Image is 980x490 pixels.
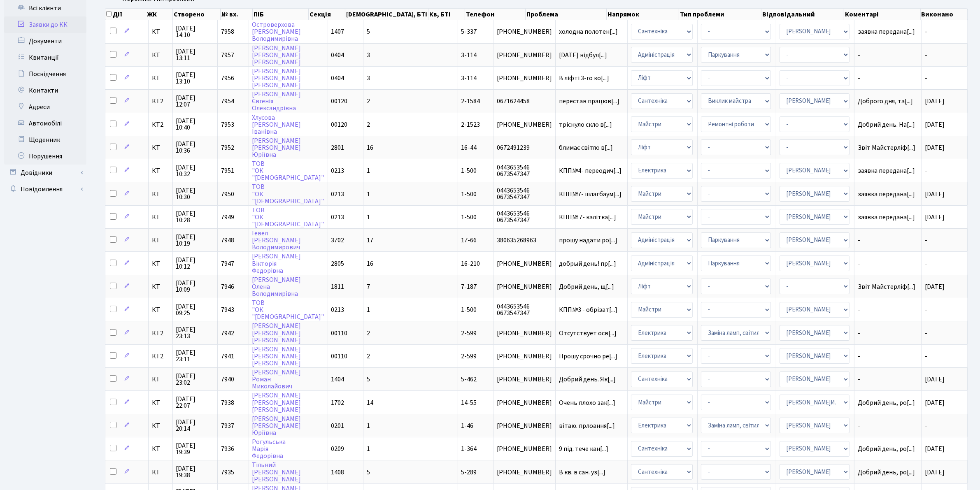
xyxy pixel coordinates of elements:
[152,191,169,197] span: КТ
[221,120,234,129] span: 7953
[367,259,373,268] span: 16
[858,330,918,337] span: -
[461,190,477,199] span: 1-500
[221,74,234,83] span: 7956
[559,282,614,291] span: Добрий день, щ[...]
[925,74,927,83] span: -
[221,329,234,338] span: 7942
[497,283,552,290] span: [PHONE_NUMBER]
[345,9,428,20] th: [DEMOGRAPHIC_DATA], БТІ
[461,398,477,407] span: 14-55
[331,213,345,222] span: 0213
[367,74,370,83] span: 3
[497,98,552,105] span: 0671624458
[559,120,612,129] span: тріснуло скло в[...]
[858,213,915,222] span: заявка передана[...]
[465,9,526,20] th: Телефон
[559,468,605,477] span: В кв. в сан. уз[...]
[152,75,169,81] span: КТ
[367,398,373,407] span: 14
[559,51,607,60] span: [DATE] відбул[...]
[844,9,920,20] th: Коментарі
[152,353,169,360] span: КТ2
[497,399,552,406] span: [PHONE_NUMBER]
[925,352,927,361] span: -
[4,181,86,197] a: Повідомлення
[858,353,918,360] span: -
[497,210,552,223] span: 0443653546 0673547347
[925,190,945,199] span: [DATE]
[152,260,169,267] span: КТ
[221,166,234,175] span: 7951
[252,368,301,391] a: [PERSON_NAME]РоманМиколайович
[4,33,86,49] a: Документи
[152,283,169,290] span: КТ
[176,465,214,478] span: [DATE] 19:38
[331,143,345,152] span: 2801
[858,97,913,106] span: Доброго дня, та[...]
[252,67,301,90] a: [PERSON_NAME][PERSON_NAME][PERSON_NAME]
[176,25,214,38] span: [DATE] 14:10
[4,99,86,115] a: Адреси
[152,28,169,35] span: КТ
[176,141,214,154] span: [DATE] 10:36
[497,376,552,383] span: [PHONE_NUMBER]
[925,120,945,129] span: [DATE]
[152,237,169,244] span: КТ
[367,352,370,361] span: 2
[331,468,345,477] span: 1408
[559,236,617,245] span: прошу надати ро[...]
[497,121,552,128] span: [PHONE_NUMBER]
[176,326,214,339] span: [DATE] 23:13
[331,166,345,175] span: 0213
[176,95,214,108] span: [DATE] 12:07
[925,259,927,268] span: -
[252,345,301,368] a: [PERSON_NAME][PERSON_NAME][PERSON_NAME]
[331,120,348,129] span: 00120
[252,414,301,437] a: [PERSON_NAME][PERSON_NAME]Юріївна
[176,234,214,247] span: [DATE] 10:19
[221,259,234,268] span: 7947
[461,27,477,36] span: 5-337
[152,52,169,58] span: КТ
[858,166,915,175] span: заявка передана[...]
[331,421,345,430] span: 0201
[367,282,370,291] span: 7
[252,136,301,159] a: [PERSON_NAME][PERSON_NAME]Юріївна
[497,52,552,58] span: [PHONE_NUMBER]
[925,282,945,291] span: [DATE]
[925,421,927,430] span: -
[152,399,169,406] span: КТ
[4,49,86,66] a: Квитанції
[559,259,616,268] span: добрый день! пр[...]
[858,27,915,36] span: заявка передана[...]
[221,305,234,314] span: 7943
[925,143,945,152] span: [DATE]
[461,97,480,106] span: 2-1584
[497,423,552,429] span: [PHONE_NUMBER]
[461,143,477,152] span: 16-44
[497,303,552,316] span: 0443653546 0673547347
[461,74,477,83] span: 3-114
[152,121,169,128] span: КТ2
[367,421,370,430] span: 1
[559,329,617,338] span: Отсутствует осв[...]
[221,468,234,477] span: 7935
[176,118,214,131] span: [DATE] 10:40
[4,16,86,33] a: Заявки до КК
[497,446,552,452] span: [PHONE_NUMBER]
[331,329,348,338] span: 00110
[252,461,301,484] a: Тільний[PERSON_NAME][PERSON_NAME]
[858,237,918,244] span: -
[152,214,169,221] span: КТ
[152,469,169,476] span: КТ
[253,9,309,20] th: ПІБ
[497,75,552,81] span: [PHONE_NUMBER]
[925,166,927,175] span: -
[221,27,234,36] span: 7958
[176,48,214,61] span: [DATE] 13:11
[309,9,345,20] th: Секція
[152,423,169,429] span: КТ
[221,143,234,152] span: 7952
[367,213,370,222] span: 1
